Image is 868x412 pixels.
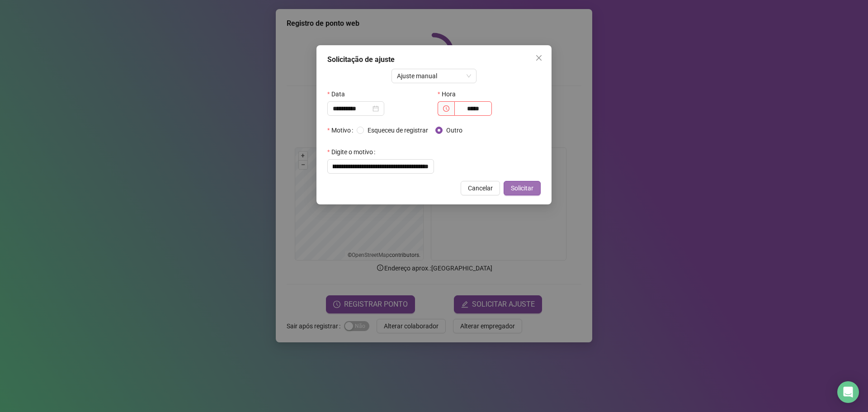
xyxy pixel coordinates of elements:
span: Ajuste manual [397,69,472,83]
label: Hora [438,87,462,101]
label: Motivo [327,123,357,137]
span: Solicitar [511,183,533,193]
button: Solicitar [504,181,541,195]
span: close [535,54,542,62]
button: Cancelar [461,181,500,195]
label: Data [327,87,351,101]
button: Close [532,51,546,65]
span: Outro [443,125,466,135]
span: Esqueceu de registrar [364,125,432,135]
span: clock-circle [443,105,449,112]
span: Cancelar [468,183,493,193]
div: Solicitação de ajuste [327,54,541,65]
div: Open Intercom Messenger [837,381,859,403]
label: Digite o motivo [327,145,379,159]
